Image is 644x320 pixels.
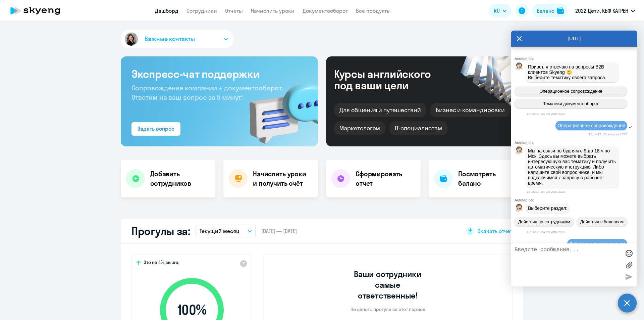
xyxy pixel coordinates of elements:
h4: Добавить сотрудников [150,169,210,188]
img: bot avatar [515,146,523,156]
button: Действия с балансом [577,217,627,227]
span: Действия по сотрудникам [569,241,625,246]
div: Autofaq bot [515,198,637,202]
p: Текущий месяц [200,227,239,235]
h4: Начислить уроки и получить счёт [253,169,311,188]
div: Autofaq bot [515,57,637,61]
time: 16:16:00, 24 августа 2025 [527,112,565,116]
button: RU [489,4,511,17]
span: 100 % [153,302,230,318]
a: Отчеты [225,7,243,14]
span: Скачать отчет [477,227,513,235]
img: bot avatar [515,62,523,72]
div: Autofaq bot [515,141,637,145]
button: Операционное сопровождение [515,86,627,96]
button: Текущий месяц [196,225,256,237]
div: Маркетологам [334,121,385,135]
img: avatar [123,31,139,47]
span: Операционное сопровождение [539,89,602,94]
button: Тематики документооборот [515,99,627,108]
time: 16:16:18, 24 августа 2025 [527,230,565,234]
a: Начислить уроки [251,7,294,14]
span: Операционное сопровождение [557,123,625,128]
h3: Ваши сотрудники самые ответственные! [345,269,431,301]
div: Баланс [537,7,554,15]
h2: Прогулы за: [131,224,190,238]
a: Документооборот [303,7,348,14]
label: Лимит 10 файлов [624,260,634,270]
span: Действия по сотрудникам [518,219,570,224]
span: Это на 4% выше, [144,259,179,267]
button: Задать вопрос [131,122,180,136]
button: Важные контакты [121,30,233,48]
h3: Экспресс-чат поддержки [131,67,307,81]
div: IT-специалистам [389,121,447,135]
a: Все продукты [356,7,391,14]
button: Балансbalance [533,4,568,17]
a: Дашборд [155,7,178,14]
span: [DATE] — [DATE] [261,227,297,235]
div: Бизнес и командировки [430,103,510,117]
time: 16:16:17, 24 августа 2025 [527,190,565,193]
span: Выберите раздел: [528,205,568,211]
span: Мы на связи по будням с 9 до 18 ч по Мск. Здесь вы можете выбрать интересующую вас тематику и пол... [528,148,617,186]
a: Сотрудники [186,7,217,14]
button: 2022 Дети, КБФ КАТРЕН [572,3,638,19]
div: Задать вопрос [138,125,174,133]
p: 2022 Дети, КБФ КАТРЕН [575,7,628,15]
img: bot avatar [515,204,523,214]
div: Для общения и путешествий [334,103,426,117]
span: RU [494,7,500,15]
span: Тематики документооборот [543,101,599,106]
span: Важные контакты [145,35,195,43]
span: Сопровождение компании + документооборот. Ответим на ваш вопрос за 5 минут! [131,84,283,101]
time: 16:16:17, 24 августа 2025 [589,132,627,136]
img: bg-img [240,71,318,146]
span: Действия с балансом [580,219,624,224]
button: Действия по сотрудникам [515,217,574,227]
span: Привет, я отвечаю на вопросы B2B клиентов Skyeng 🙂 Выберите тематику своего запроса. [528,64,606,80]
p: Ни одного прогула за этот период [351,306,425,312]
img: balance [557,7,564,14]
h4: Сформировать отчет [356,169,415,188]
div: Курсы английского под ваши цели [334,68,449,91]
h4: Посмотреть баланс [458,169,518,188]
